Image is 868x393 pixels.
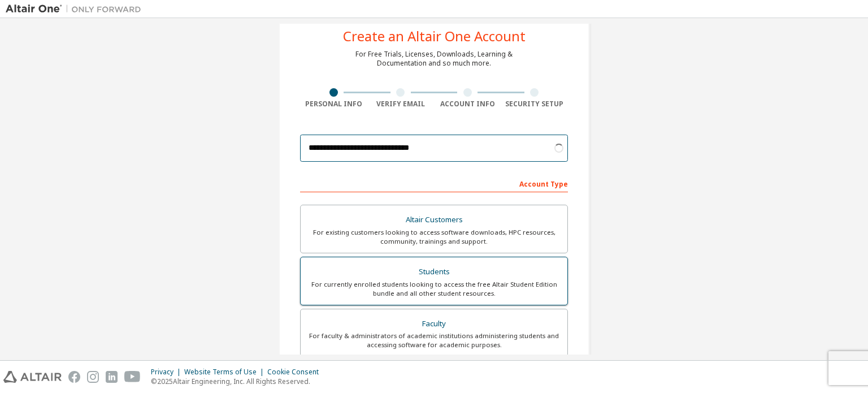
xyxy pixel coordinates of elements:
[184,368,267,377] div: Website Terms of Use
[6,3,147,15] img: Altair One
[307,212,561,228] div: Altair Customers
[367,100,435,109] div: Verify Email
[501,100,568,109] div: Security Setup
[307,331,561,349] div: For faculty & administrators of academic institutions administering students and accessing softwa...
[3,371,62,383] img: altair_logo.svg
[307,228,561,246] div: For existing customers looking to access software downloads, HPC resources, community, trainings ...
[68,371,80,383] img: facebook.svg
[87,371,99,383] img: instagram.svg
[124,371,141,383] img: youtube.svg
[355,50,513,68] div: For Free Trials, Licenses, Downloads, Learning & Documentation and so much more.
[307,264,561,280] div: Students
[307,316,561,332] div: Faculty
[300,174,568,192] div: Account Type
[343,29,526,43] div: Create an Altair One Account
[151,368,184,377] div: Privacy
[434,100,501,109] div: Account Info
[151,377,325,386] p: © 2025 Altair Engineering, Inc. All Rights Reserved.
[267,368,325,377] div: Cookie Consent
[307,280,561,298] div: For currently enrolled students looking to access the free Altair Student Edition bundle and all ...
[106,371,118,383] img: linkedin.svg
[300,100,367,109] div: Personal Info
